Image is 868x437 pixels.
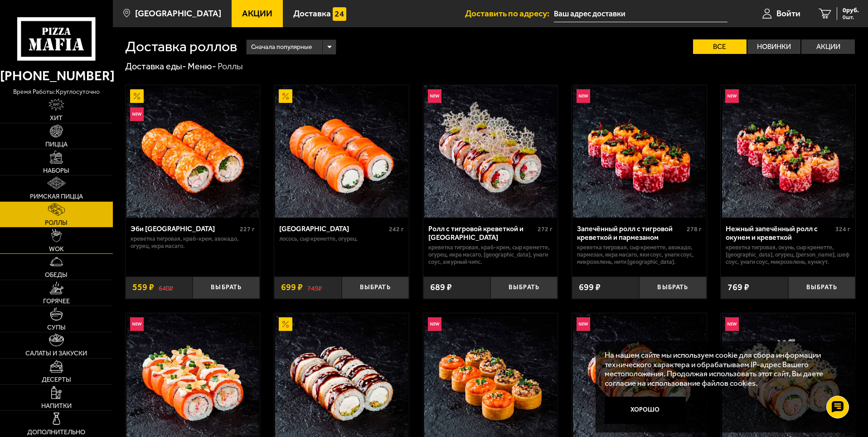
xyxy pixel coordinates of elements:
span: [GEOGRAPHIC_DATA] [135,9,221,18]
img: Новинка [725,317,739,331]
div: Эби [GEOGRAPHIC_DATA] [131,224,238,233]
label: Все [693,39,747,54]
img: Филадельфия [275,85,407,218]
span: 699 ₽ [579,283,601,292]
span: Пицца [45,141,68,147]
span: 769 ₽ [727,283,749,292]
input: Ваш адрес доставки [554,5,727,22]
span: 699 ₽ [281,283,303,292]
button: Хорошо [605,397,686,424]
p: креветка тигровая, Сыр креметте, авокадо, пармезан, икра масаго, яки соус, унаги соус, микрозелен... [577,244,702,266]
label: Акции [801,39,855,54]
span: Напитки [41,403,72,409]
button: Выбрать [788,277,855,299]
label: Новинки [747,39,801,54]
span: Доставка [293,9,331,18]
img: Новинка [577,89,590,103]
span: 0 шт. [843,15,859,20]
span: 278 г [687,225,702,233]
span: Горячее [43,298,70,304]
p: креветка тигровая, окунь, Сыр креметте, [GEOGRAPHIC_DATA], огурец, [PERSON_NAME], шеф соус, унаги... [726,244,850,266]
button: Выбрать [193,277,260,299]
a: АкционныйНовинкаЭби Калифорния [126,85,260,218]
p: креветка тигровая, краб-крем, Сыр креметте, огурец, икра масаго, [GEOGRAPHIC_DATA], унаги соус, а... [428,244,553,266]
a: АкционныйФиладельфия [274,85,409,218]
a: НовинкаНежный запечённый ролл с окунем и креветкой [721,85,855,218]
span: Десерты [42,376,71,383]
div: Роллы [218,61,243,73]
img: Новинка [577,317,590,331]
img: Новинка [725,89,739,103]
s: 640 ₽ [159,283,173,292]
span: Римская пицца [30,193,83,199]
span: Хит [50,115,63,121]
span: WOK [49,246,64,252]
span: 324 г [835,225,850,233]
span: Доставить по адресу: [465,9,554,18]
p: На нашем сайте мы используем cookie для сбора информации технического характера и обрабатываем IP... [605,350,842,388]
button: Выбрать [342,277,409,299]
h1: Доставка роллов [125,39,237,54]
span: Дополнительно [27,429,85,435]
span: Войти [776,9,800,18]
p: лосось, Сыр креметте, огурец. [279,235,404,243]
span: 227 г [240,225,255,233]
span: 689 ₽ [430,283,452,292]
span: Акции [242,9,272,18]
span: Салаты и закуски [25,350,87,356]
img: 15daf4d41897b9f0e9f617042186c801.svg [333,7,346,21]
span: Сначала популярные [251,39,312,56]
img: Новинка [428,89,441,103]
div: [GEOGRAPHIC_DATA] [279,224,387,233]
img: Акционный [130,89,144,103]
img: Новинка [428,317,441,331]
a: НовинкаЗапечённый ролл с тигровой креветкой и пармезаном [572,85,707,218]
img: Запечённый ролл с тигровой креветкой и пармезаном [573,85,705,218]
a: НовинкаРолл с тигровой креветкой и Гуакамоле [423,85,558,218]
span: Наборы [43,167,69,174]
span: 242 г [389,225,404,233]
p: креветка тигровая, краб-крем, авокадо, огурец, икра масаго. [131,235,255,250]
button: Выбрать [639,277,706,299]
img: Нежный запечённый ролл с окунем и креветкой [722,85,854,218]
img: Новинка [130,317,144,331]
span: Супы [47,324,66,330]
s: 749 ₽ [307,283,322,292]
div: Нежный запечённый ролл с окунем и креветкой [726,224,833,242]
img: Акционный [279,89,292,103]
img: Ролл с тигровой креветкой и Гуакамоле [424,85,557,218]
span: 272 г [538,225,553,233]
span: 0 руб. [843,7,859,14]
img: Новинка [130,107,144,121]
div: Ролл с тигровой креветкой и [GEOGRAPHIC_DATA] [428,224,536,242]
a: Меню- [188,61,216,72]
a: Доставка еды- [125,61,186,72]
span: Роллы [45,219,68,226]
img: Акционный [279,317,292,331]
img: Эби Калифорния [126,85,259,218]
span: 559 ₽ [132,283,154,292]
span: Обеды [45,272,68,278]
button: Выбрать [490,277,558,299]
div: Запечённый ролл с тигровой креветкой и пармезаном [577,224,684,242]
